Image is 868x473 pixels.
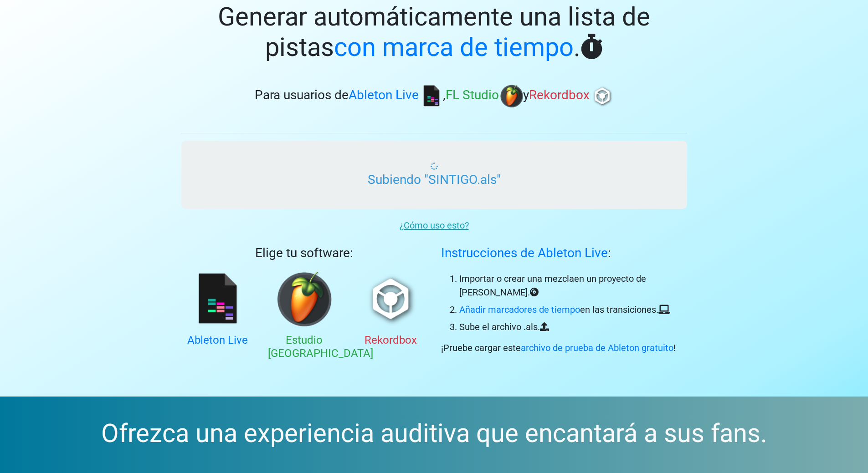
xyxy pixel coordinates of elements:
[459,273,646,298] font: en un proyecto de [PERSON_NAME].
[446,88,499,103] font: FL Studio
[268,334,373,360] font: Estudio [GEOGRAPHIC_DATA]
[538,321,540,332] font: .
[523,88,529,103] font: y
[441,245,608,260] font: Instrucciones de Ableton Live
[218,2,650,62] font: Generar automáticamente una lista de pistas
[365,334,417,346] font: Rekordbox
[187,334,248,346] font: Ableton Live
[441,342,521,353] font: ¡Pruebe cargar este
[521,342,673,353] a: archivo de prueba de Ableton gratuito
[459,321,538,332] font: Sube el archivo .als
[349,88,419,103] font: Ableton Live
[459,304,580,315] a: Añadir marcadores de tiempo
[190,272,245,326] img: ableton.png
[364,272,418,326] img: rb.png
[334,32,574,62] font: con marca de tiempo
[822,427,857,462] iframe: Controlador de chat del widget Drift
[443,88,446,103] font: ,
[400,220,469,231] font: ¿Cómo uso esto?
[529,88,590,103] font: Rekordbox
[500,85,523,107] img: fl.png
[255,245,353,260] font: Elige tu software:
[673,342,676,353] font: !
[591,85,614,107] img: rb.png
[459,273,574,284] font: Importar o crear una mezcla
[608,245,611,260] font: :
[574,32,580,62] font: .
[420,85,443,107] img: ableton.png
[255,88,349,103] font: Para usuarios de
[277,272,332,326] img: fl.png
[580,304,658,315] font: en las transiciones.
[101,418,767,448] font: Ofrezca una experiencia auditiva que encantará a sus fans.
